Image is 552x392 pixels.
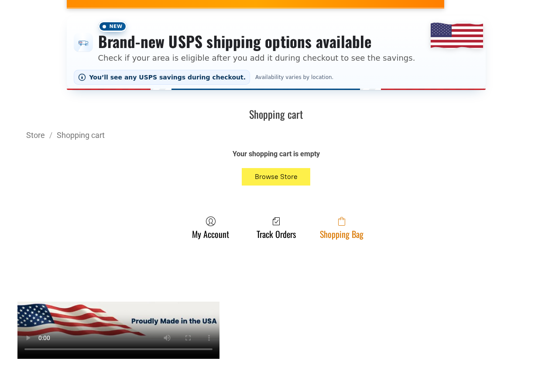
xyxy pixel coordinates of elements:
[67,16,486,90] div: Shipping options announcement
[252,216,300,239] a: Track Orders
[254,74,335,80] span: Availability varies by location.
[119,149,433,159] div: Your shopping cart is empty
[26,131,45,140] a: Store
[255,172,298,181] span: Browse Store
[98,32,415,51] h3: Brand-new USPS shipping options available
[188,216,233,239] a: My Account
[26,130,526,141] div: Breadcrumbs
[242,168,311,186] button: Browse Store
[89,74,246,81] span: You’ll see any USPS savings during checkout.
[26,107,526,121] h1: Shopping cart
[315,216,368,239] a: Shopping Bag
[98,52,415,64] p: Check if your area is eligible after you add it during checkout to see the savings.
[45,131,57,140] span: /
[57,131,105,140] a: Shopping cart
[98,21,127,32] span: New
